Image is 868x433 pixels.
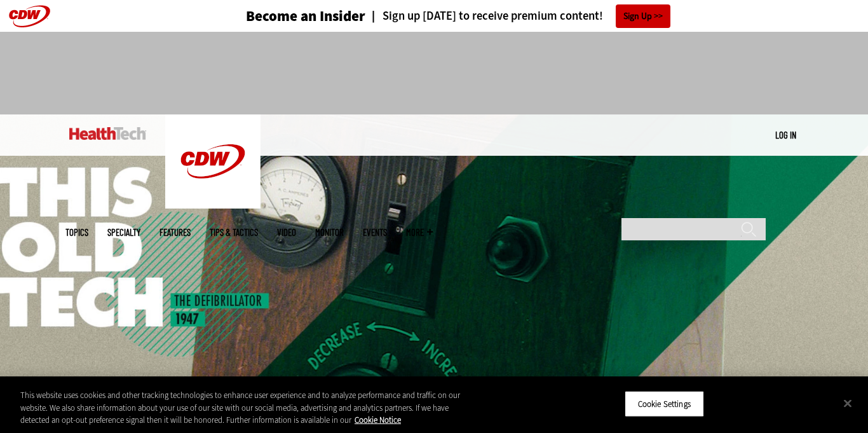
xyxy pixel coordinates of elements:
[616,4,670,28] a: Sign Up
[69,127,146,140] img: Home
[625,390,704,417] button: Cookie Settings
[775,128,796,142] div: User menu
[315,228,344,237] a: MonITor
[277,228,296,237] a: Video
[406,228,433,237] span: More
[65,228,88,237] span: Topics
[165,198,261,212] a: CDW
[355,415,401,425] a: More information about your privacy
[775,129,796,141] a: Log in
[20,389,477,427] div: This website uses cookies and other tracking technologies to enhance user experience and to analy...
[365,10,603,22] a: Sign up [DATE] to receive premium content!
[165,114,261,209] img: Home
[834,389,862,417] button: Close
[159,228,191,237] a: Features
[210,228,258,237] a: Tips & Tactics
[198,9,365,24] a: Become an Insider
[246,9,365,24] h3: Become an Insider
[203,45,665,102] iframe: advertisement
[363,228,387,237] a: Events
[107,228,140,237] span: Specialty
